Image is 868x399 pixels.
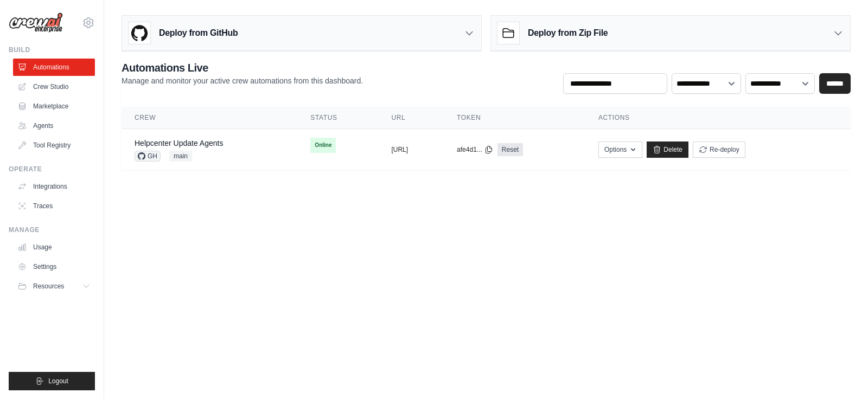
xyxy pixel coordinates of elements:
[169,151,192,162] span: main
[13,239,95,256] a: Usage
[528,27,608,40] h3: Deploy from Zip File
[585,107,851,129] th: Actions
[13,98,95,115] a: Marketplace
[497,143,523,156] a: Reset
[13,78,95,95] a: Crew Studio
[9,226,95,234] div: Manage
[13,178,95,195] a: Integrations
[13,278,95,295] button: Resources
[129,22,150,44] img: GitHub Logo
[122,60,363,75] h2: Automations Live
[122,75,363,86] p: Manage and monitor your active crew automations from this dashboard.
[457,145,493,154] button: afe4d1...
[13,137,95,154] a: Tool Registry
[598,141,642,158] button: Options
[13,59,95,76] a: Automations
[9,165,95,173] div: Operate
[135,151,161,162] span: GH
[48,377,68,385] span: Logout
[159,27,238,40] h3: Deploy from GitHub
[13,197,95,215] a: Traces
[297,107,378,129] th: Status
[310,138,336,153] span: Online
[693,141,745,158] button: Re-deploy
[9,46,95,54] div: Build
[33,282,64,291] span: Resources
[135,139,223,147] a: Helpcenter Update Agents
[647,141,688,158] a: Delete
[444,107,585,129] th: Token
[9,372,95,390] button: Logout
[13,258,95,275] a: Settings
[13,117,95,134] a: Agents
[122,107,297,129] th: Crew
[378,107,444,129] th: URL
[9,12,63,33] img: Logo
